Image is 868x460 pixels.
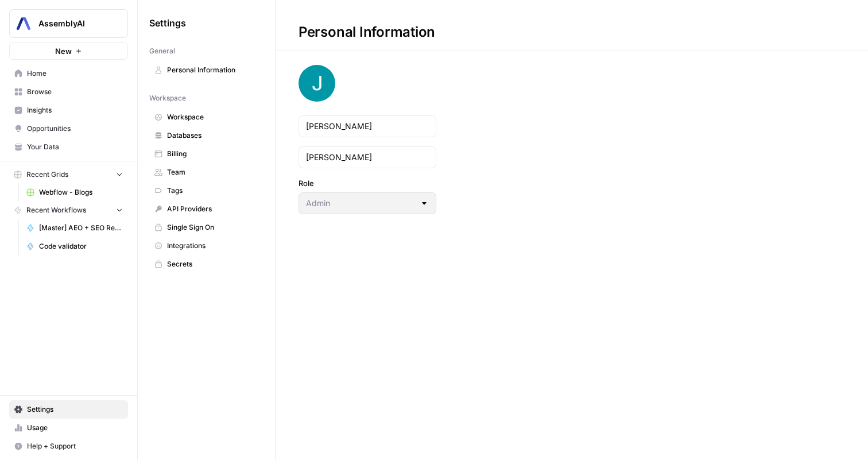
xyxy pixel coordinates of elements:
[167,65,258,75] span: Personal Information
[13,13,34,34] img: AssemblyAI Logo
[38,18,108,29] span: AssemblyAI
[149,255,263,273] a: Secrets
[27,87,123,97] span: Browse
[149,200,263,218] a: API Providers
[149,163,263,181] a: Team
[27,68,123,79] span: Home
[9,419,128,437] a: Usage
[167,112,258,122] span: Workspace
[149,16,186,30] span: Settings
[167,241,258,251] span: Integrations
[9,400,128,419] a: Settings
[167,149,258,159] span: Billing
[39,241,123,252] span: Code validator
[27,142,123,152] span: Your Data
[9,101,128,119] a: Insights
[276,23,458,41] div: Personal Information
[9,119,128,138] a: Opportunities
[9,138,128,156] a: Your Data
[167,259,258,269] span: Secrets
[21,219,128,237] a: [Master] AEO + SEO Refresh
[27,441,123,451] span: Help + Support
[26,205,86,215] span: Recent Workflows
[27,404,123,415] span: Settings
[167,167,258,177] span: Team
[9,202,128,219] button: Recent Workflows
[21,183,128,202] a: Webflow - Blogs
[21,237,128,256] a: Code validator
[26,169,68,180] span: Recent Grids
[9,9,128,38] button: Workspace: AssemblyAI
[167,222,258,233] span: Single Sign On
[39,187,123,198] span: Webflow - Blogs
[9,42,128,60] button: New
[55,45,72,57] span: New
[167,130,258,141] span: Databases
[149,126,263,145] a: Databases
[27,123,123,134] span: Opportunities
[9,166,128,183] button: Recent Grids
[149,93,186,103] span: Workspace
[167,185,258,196] span: Tags
[149,181,263,200] a: Tags
[9,437,128,455] button: Help + Support
[299,65,335,102] img: avatar
[27,423,123,433] span: Usage
[39,223,123,233] span: [Master] AEO + SEO Refresh
[299,177,436,189] label: Role
[167,204,258,214] span: API Providers
[9,64,128,83] a: Home
[149,46,175,56] span: General
[149,237,263,255] a: Integrations
[149,61,263,79] a: Personal Information
[27,105,123,115] span: Insights
[149,145,263,163] a: Billing
[149,108,263,126] a: Workspace
[9,83,128,101] a: Browse
[149,218,263,237] a: Single Sign On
